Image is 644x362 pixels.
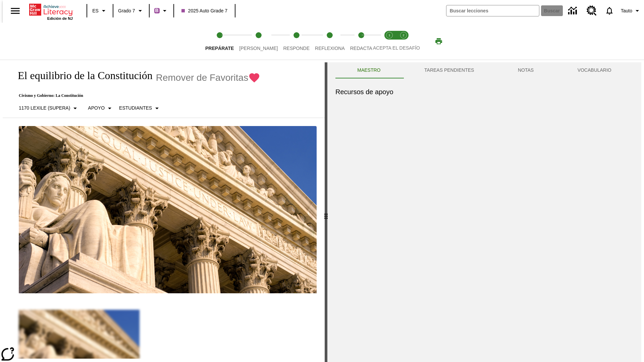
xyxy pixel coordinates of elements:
[621,7,632,14] span: Tauto
[116,102,164,114] button: Seleccionar estudiante
[156,72,260,83] button: Remover de Favoritas - El equilibrio de la Constitución
[11,93,260,98] p: Civismo y Gobierno: La Constitución
[19,105,70,112] p: 1170 Lexile (Supera)
[428,35,449,47] button: Imprimir
[115,5,147,17] button: Grado: Grado 7, Elige un grado
[601,2,618,19] a: Notificaciones
[89,5,111,17] button: Lenguaje: ES, Selecciona un idioma
[3,62,325,359] div: reading
[16,102,82,114] button: Seleccione Lexile, 1170 Lexile (Supera)
[239,46,278,51] span: [PERSON_NAME]
[583,2,601,20] a: Centro de recursos, Se abrirá en una pestaña nueva.
[335,86,633,97] h6: Recursos de apoyo
[315,46,345,51] span: Reflexiona
[278,23,315,60] button: Responde step 3 of 5
[402,34,404,37] text: 2
[205,46,234,51] span: Prepárate
[155,6,159,15] span: B
[88,105,105,112] p: Apoyo
[496,62,556,78] button: NOTAS
[325,62,327,362] div: Pulsa la tecla de intro o la barra espaciadora y luego presiona las flechas de derecha e izquierd...
[310,23,350,60] button: Reflexiona step 4 of 5
[200,23,239,60] button: Prepárate step 1 of 5
[327,62,641,362] div: activity
[373,45,420,51] span: ACEPTA EL DESAFÍO
[85,102,116,114] button: Tipo de apoyo, Apoyo
[402,62,496,78] button: TAREAS PENDIENTES
[92,7,99,14] span: ES
[47,16,73,20] span: Edición de NJ
[380,23,399,60] button: Acepta el desafío lee step 1 of 2
[119,105,152,112] p: Estudiantes
[29,2,73,20] div: Portada
[446,5,539,16] input: Buscar campo
[618,5,644,17] button: Perfil/Configuración
[5,1,25,21] button: Abrir el menú lateral
[350,46,372,51] span: Redacta
[156,72,248,83] span: Remover de Favoritas
[19,126,317,294] img: El edificio del Tribunal Supremo de Estados Unidos ostenta la frase "Igualdad de justicia bajo la...
[11,69,153,82] h1: El equilibrio de la Constitución
[345,23,378,60] button: Redacta step 5 of 5
[335,62,402,78] button: Maestro
[335,62,633,78] div: Instructional Panel Tabs
[388,34,390,37] text: 1
[283,46,310,51] span: Responde
[234,23,283,60] button: Lee step 2 of 5
[564,2,583,20] a: Centro de información
[181,7,228,14] span: 2025 Auto Grade 7
[152,5,171,17] button: Boost El color de la clase es morado/púrpura. Cambiar el color de la clase.
[118,7,135,14] span: Grado 7
[394,23,413,60] button: Acepta el desafío contesta step 2 of 2
[555,62,633,78] button: VOCABULARIO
